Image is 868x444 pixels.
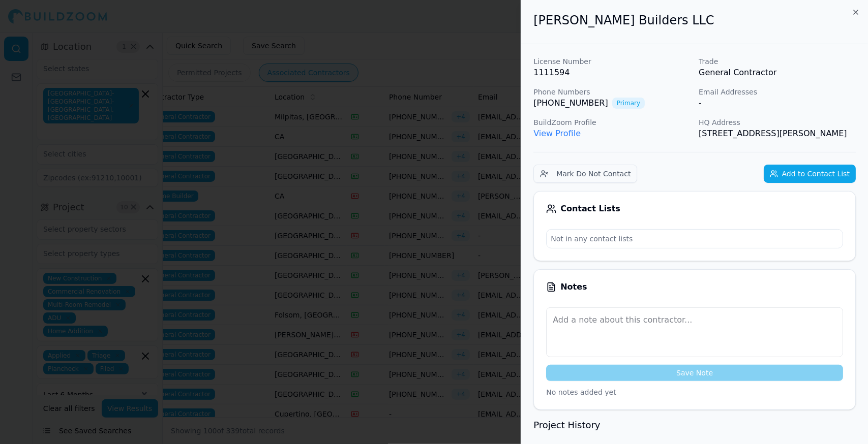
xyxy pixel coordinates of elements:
[533,12,856,28] h2: [PERSON_NAME] Builders LLC
[612,98,645,109] span: Primary
[546,204,843,214] div: Contact Lists
[699,56,856,67] p: Trade
[546,387,843,397] p: No notes added yet
[533,97,608,109] a: [PHONE_NUMBER]
[764,165,856,183] button: Add to Contact List
[533,165,637,183] button: Mark Do Not Contact
[533,418,856,432] h3: Project History
[699,87,856,97] p: Email Addresses
[546,282,843,292] div: Notes
[699,97,856,109] div: -
[699,128,856,140] p: [STREET_ADDRESS][PERSON_NAME]
[533,67,691,79] p: 1111594
[699,67,856,79] p: General Contractor
[699,117,856,128] p: HQ Address
[533,87,691,97] p: Phone Numbers
[533,117,691,128] p: BuildZoom Profile
[547,230,843,248] p: Not in any contact lists
[533,56,691,67] p: License Number
[533,129,581,138] a: View Profile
